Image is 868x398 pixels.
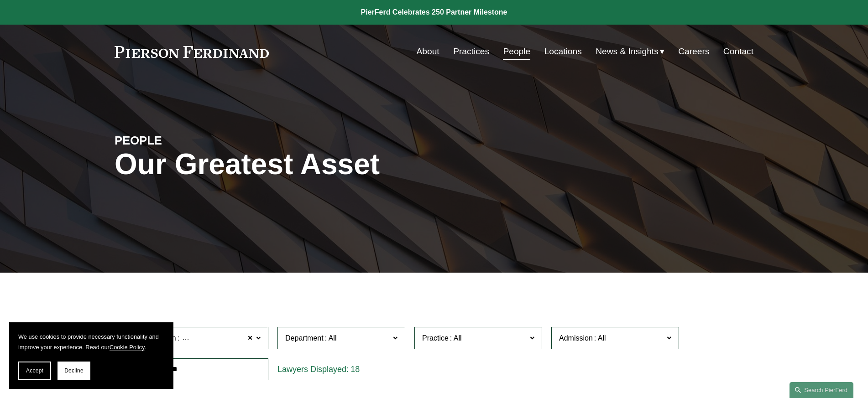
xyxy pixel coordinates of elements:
[350,365,360,374] span: 18
[422,334,449,342] span: Practice
[18,362,51,380] button: Accept
[181,332,257,344] span: [GEOGRAPHIC_DATA]
[503,43,530,60] a: People
[110,344,145,351] a: Cookie Policy
[58,362,90,380] button: Decline
[417,43,439,60] a: About
[559,334,593,342] span: Admission
[453,43,489,60] a: Practices
[678,43,709,60] a: Careers
[115,133,274,148] h4: PEOPLE
[115,148,540,181] h1: Our Greatest Asset
[285,334,324,342] span: Department
[18,331,164,352] p: We use cookies to provide necessary functionality and improve your experience. Read our .
[26,367,43,374] span: Accept
[64,367,84,374] span: Decline
[9,322,173,389] section: Cookie banner
[596,44,659,60] span: News & Insights
[596,43,664,60] a: folder dropdown
[790,382,853,398] a: Search this site
[544,43,582,60] a: Locations
[723,43,753,60] a: Contact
